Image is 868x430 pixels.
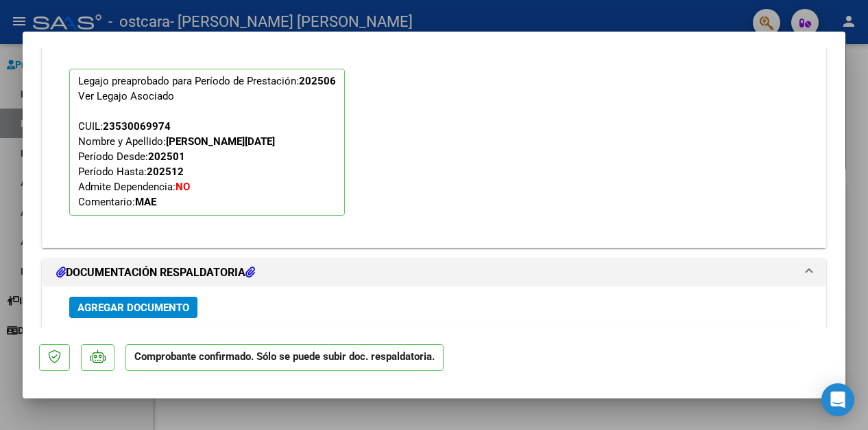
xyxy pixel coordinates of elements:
[176,181,190,193] strong: NO
[78,196,156,208] span: Comentario:
[103,119,171,134] div: 23530069974
[78,120,275,208] span: CUIL: Nombre y Apellido: Período Desde: Período Hasta: Admite Dependencia:
[135,196,156,208] strong: MAE
[69,297,197,318] button: Agregar Documento
[125,344,444,371] p: Comprobante confirmado. Sólo se puede subir doc. respaldatoria.
[299,75,336,87] strong: 202506
[78,89,174,104] div: Ver Legajo Asociado
[148,150,185,163] strong: 202501
[56,264,255,281] h1: DOCUMENTACIÓN RESPALDATORIA
[43,259,825,286] mat-expansion-panel-header: DOCUMENTACIÓN RESPALDATORIA
[821,383,854,416] div: Open Intercom Messenger
[69,69,345,216] p: Legajo preaprobado para Período de Prestación:
[166,135,275,148] strong: [PERSON_NAME][DATE]
[147,166,184,178] strong: 202512
[77,302,189,314] span: Agregar Documento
